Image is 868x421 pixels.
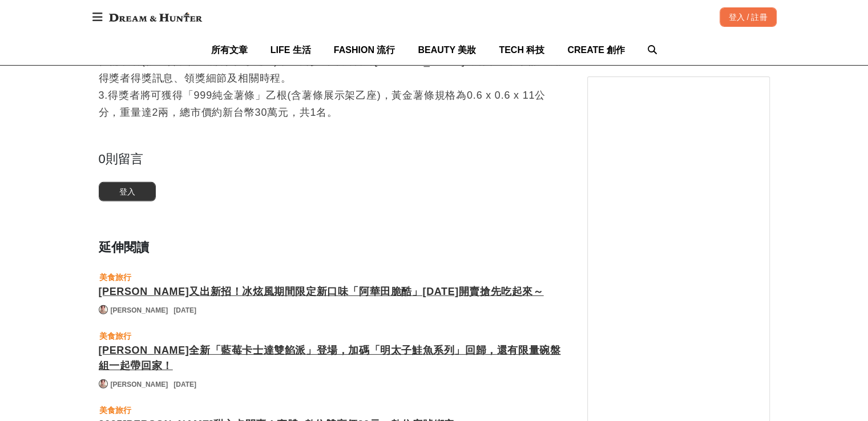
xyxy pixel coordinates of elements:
a: [PERSON_NAME]又出新招！冰炫風期間限定新口味「阿華田脆酷」[DATE]開賣搶先吃起來～ [99,284,564,299]
a: CREATE 創作 [567,35,625,65]
div: 美食旅行 [99,271,131,284]
span: CREATE 創作 [567,45,625,55]
a: 美食旅行 [99,403,132,417]
a: LIFE 生活 [271,35,311,65]
a: BEAUTY 美妝 [418,35,476,65]
div: 美食旅行 [99,404,131,416]
a: [PERSON_NAME] [111,305,168,315]
img: Avatar [99,380,107,388]
div: 0 則留言 [99,149,564,168]
span: FASHION 流行 [334,45,395,55]
a: [PERSON_NAME]全新「藍莓卡士達雙餡派」登場，加碼「明太子鮭魚系列」回歸，還有限量碗盤組一起帶回家！ [99,343,564,374]
span: BEAUTY 美妝 [418,45,476,55]
a: Avatar [99,379,108,388]
a: TECH 科技 [499,35,544,65]
div: [DATE] [173,379,196,390]
a: 所有文章 [211,35,248,65]
a: 美食旅行 [99,270,132,284]
button: 登入 [99,182,156,201]
div: 美食旅行 [99,330,131,342]
a: Avatar [99,305,108,314]
img: Avatar [99,306,107,314]
a: FASHION 流行 [334,35,395,65]
span: 所有文章 [211,45,248,55]
div: 登入 / 註冊 [720,7,777,27]
div: 延伸閱讀 [99,238,564,257]
div: [DATE] [173,305,196,315]
span: LIFE 生活 [271,45,311,55]
a: 美食旅行 [99,329,132,343]
a: [PERSON_NAME] [111,379,168,390]
img: Dream & Hunter [103,7,208,27]
span: TECH 科技 [499,45,544,55]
